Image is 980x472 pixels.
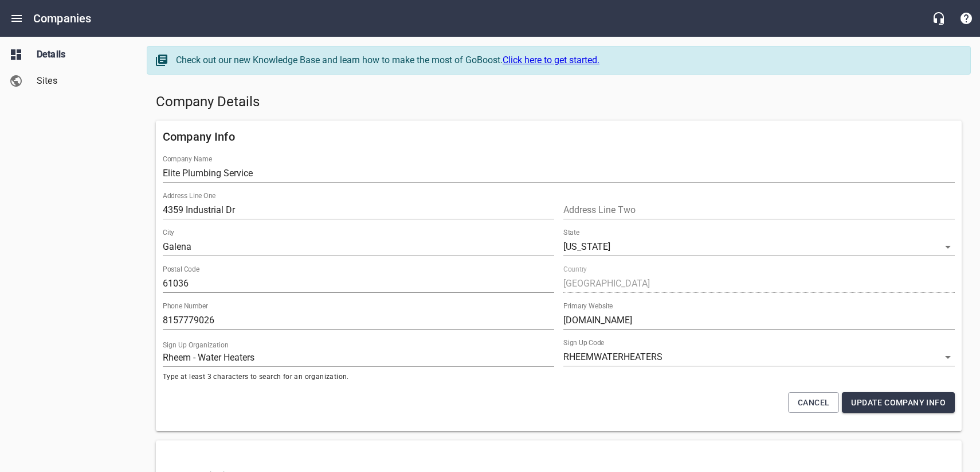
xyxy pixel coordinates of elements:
[3,5,30,32] button: Open drawer
[163,229,174,236] label: City
[563,229,579,236] label: State
[842,392,955,413] button: Update Company Info
[952,5,980,32] button: Support Portal
[503,55,599,65] a: Click here to get started.
[37,48,124,61] span: Details
[563,339,604,346] label: Sign Up Code
[37,74,124,88] span: Sites
[156,93,962,111] h5: Company Details
[163,192,215,199] label: Address Line One
[163,127,955,146] h6: Company Info
[163,266,199,273] label: Postal Code
[163,349,554,367] input: Start typing to search organizations
[563,303,613,309] label: Primary Website
[163,372,554,383] span: Type at least 3 characters to search for an organization.
[925,5,952,32] button: Live Chat
[33,9,91,28] h6: Companies
[163,156,212,163] label: Company Name
[798,396,829,410] span: Cancel
[563,266,587,273] label: Country
[176,53,959,67] div: Check out our new Knowledge Base and learn how to make the most of GoBoost.
[163,303,208,309] label: Phone Number
[851,396,946,410] span: Update Company Info
[788,392,839,413] button: Cancel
